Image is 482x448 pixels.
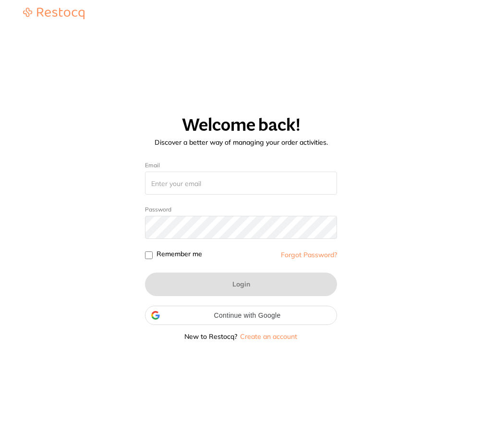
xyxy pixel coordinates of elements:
[145,273,337,296] button: Login
[145,206,171,213] label: Password
[23,8,84,19] img: Restocq
[12,115,470,135] h1: Welcome back!
[145,172,337,195] input: Enter your email
[12,138,470,147] p: Discover a better way of managing your order activities.
[145,306,337,325] div: Continue with Google
[145,333,337,341] p: New to Restocq?
[239,333,298,340] button: Create an account
[164,311,331,319] span: Continue with Google
[145,162,337,169] label: Email
[157,250,202,257] label: Remember me
[281,251,337,258] a: Forgot Password?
